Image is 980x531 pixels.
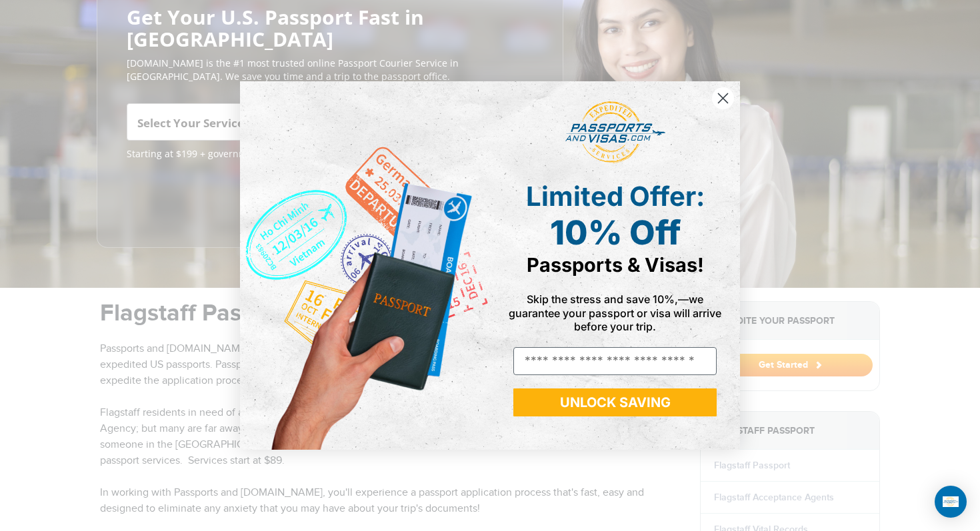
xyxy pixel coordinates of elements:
[526,180,705,213] span: Limited Offer:
[509,292,721,332] span: Skip the stress and save 10%,—we guarantee your passport or visa will arrive before your trip.
[240,81,490,450] img: de9cda0d-0715-46ca-9a25-073762a91ba7.png
[711,87,735,110] button: Close dialog
[513,388,717,416] button: UNLOCK SAVING
[565,101,665,164] img: passports and visas
[527,253,704,276] span: Passports & Visas!
[935,486,967,518] div: Open Intercom Messenger
[550,213,681,253] span: 10% Off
